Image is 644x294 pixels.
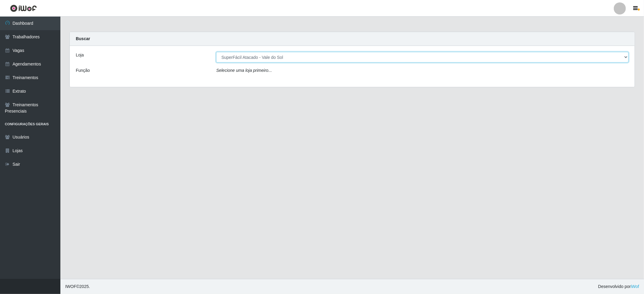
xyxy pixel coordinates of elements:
[76,36,90,41] strong: Buscar
[216,68,272,73] i: Selecione uma loja primeiro...
[10,5,37,12] img: CoreUI Logo
[631,284,639,289] a: iWof
[76,67,90,74] label: Função
[65,283,90,290] span: © 2025 .
[76,52,84,58] label: Loja
[598,283,639,290] span: Desenvolvido por
[65,284,76,289] span: IWOF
